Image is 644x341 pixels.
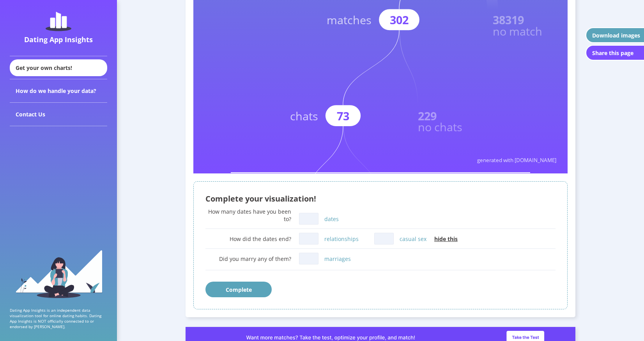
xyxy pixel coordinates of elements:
div: How did the dates end? [205,235,291,243]
text: 38319 [493,12,524,27]
button: Share this page [586,45,644,61]
label: casual sex [400,235,426,243]
div: How many dates have you been to? [205,208,291,223]
span: hide this [434,235,458,243]
div: How do we handle your data? [10,79,107,103]
p: Dating App Insights is an independent data visualization tool for online dating habits. Dating Ap... [10,307,107,329]
label: marriages [324,255,351,262]
img: sidebar_girl.91b9467e.svg [15,249,103,298]
text: generated with [DOMAIN_NAME] [477,157,556,164]
div: Complete your visualization! [205,193,556,204]
text: 73 [337,108,349,123]
text: 229 [418,108,437,123]
button: Download images [586,27,644,43]
text: chats [290,108,318,123]
div: Dating App Insights [12,35,105,44]
div: Contact Us [10,103,107,126]
img: dating-app-insights-logo.5abe6921.svg [46,12,71,31]
text: no match [493,23,542,39]
label: relationships [324,235,359,243]
div: Download images [592,32,640,39]
label: dates [324,215,339,223]
div: Share this page [592,49,633,57]
text: matches [327,12,372,27]
text: no chats [418,119,462,134]
text: 302 [390,12,409,27]
button: Complete [205,282,272,297]
div: Did you marry any of them? [205,255,291,262]
div: Get your own charts! [10,59,107,76]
